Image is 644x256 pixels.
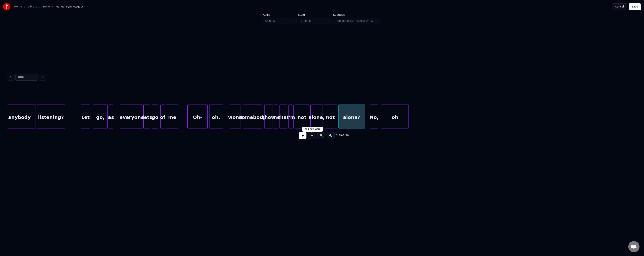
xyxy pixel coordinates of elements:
[333,13,381,16] label: Subtitles
[629,3,641,10] button: Save
[612,3,627,10] button: Cancel
[628,241,640,252] div: Open chat
[336,134,345,137] div: /
[28,5,37,9] a: Library
[336,134,342,137] span: 2:48
[343,134,349,137] span: 2:59
[43,5,50,9] a: Hello
[56,5,85,9] span: Manual Sync (Legacy)
[3,3,10,10] img: youka
[14,5,85,9] nav: breadcrumb
[14,5,22,9] a: Home
[305,128,321,131] div: Add new word
[298,13,332,16] label: Stem
[263,13,297,16] label: Audio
